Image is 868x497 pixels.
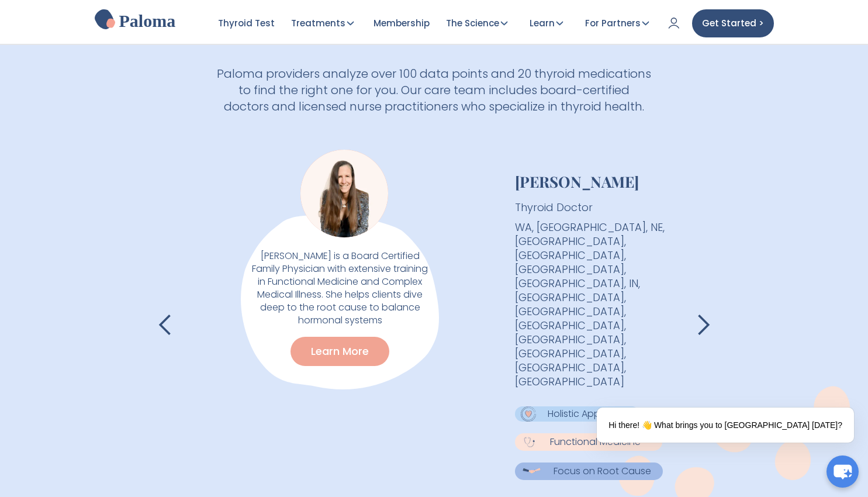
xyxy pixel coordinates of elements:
a: Treatments [284,4,361,43]
p: Holistic Approach [548,407,634,421]
a: Learn [523,4,570,43]
a: home [95,3,176,36]
a: For Partners [578,4,656,43]
p: Functional Medicine [550,435,646,449]
div: Hi there! 👋 What brings you to [GEOGRAPHIC_DATA] [DATE]? [597,408,854,443]
p: Focus on Root Cause [554,464,657,478]
h3: Paloma providers analyze over 100 data points and 20 thyroid medications to find the right one fo... [215,65,653,115]
button: chat-button [826,455,859,488]
h3: [PERSON_NAME] is a Board Certified Family Physician with extensive training in Functional Medicin... [251,250,430,327]
a: The Science [439,4,515,43]
a: Membership [366,4,437,43]
a: Get Started > [692,9,774,37]
h2: Paloma [119,12,176,30]
p: Thyroid Doctor [515,201,684,215]
a: Learn More [291,337,389,366]
a: Thyroid Test [211,4,282,43]
p: WA, [GEOGRAPHIC_DATA], NE, [GEOGRAPHIC_DATA], [GEOGRAPHIC_DATA], [GEOGRAPHIC_DATA], [GEOGRAPHIC_D... [515,220,684,389]
h4: [PERSON_NAME] [515,169,684,195]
